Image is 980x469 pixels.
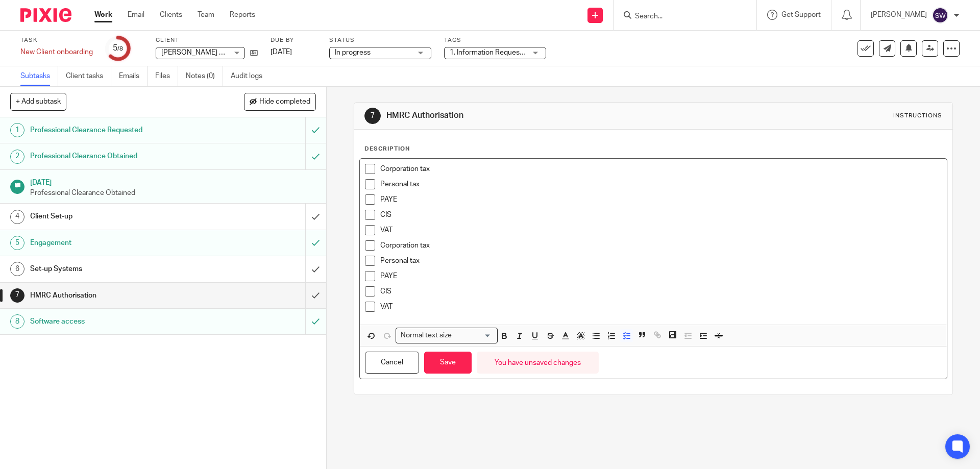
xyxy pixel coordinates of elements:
label: Task [20,36,93,44]
button: + Add subtask [10,93,66,110]
a: Client tasks [66,66,111,86]
div: You have unsaved changes [477,352,599,374]
input: Search [634,12,726,21]
button: Hide completed [244,93,316,110]
div: 7 [10,288,24,303]
p: Corporation tax [380,164,941,174]
a: Notes (0) [186,66,223,86]
a: Subtasks [20,66,58,86]
a: Work [94,10,112,20]
img: Pixie [20,8,71,22]
h1: Software access [30,314,207,329]
div: Search for option [396,328,498,343]
h1: Professional Clearance Requested [30,122,207,138]
h1: HMRC Authorisation [30,288,207,303]
h1: HMRC Authorisation [386,110,675,121]
div: 7 [364,108,381,124]
div: 1 [10,123,24,137]
span: Hide completed [259,98,310,106]
h1: Set-up Systems [30,261,207,277]
a: Files [155,66,178,86]
span: Normal text size [398,330,454,341]
h1: Engagement [30,235,207,251]
span: In progress [335,49,371,56]
a: Team [198,10,214,20]
a: Email [128,10,144,20]
div: 8 [10,314,24,329]
label: Client [156,36,258,44]
p: Personal tax [380,179,941,189]
div: 4 [10,210,24,224]
p: VAT [380,302,941,312]
div: 5 [10,236,24,250]
div: 6 [10,262,24,276]
p: Corporation tax [380,240,941,251]
span: Get Support [781,11,821,18]
h1: Professional Clearance Obtained [30,149,207,164]
a: Reports [230,10,255,20]
span: [PERSON_NAME] Blinds And Shutters Limited [161,49,308,56]
p: CIS [380,286,941,297]
button: Cancel [365,352,419,374]
div: New Client onboarding [20,47,93,57]
p: PAYE [380,194,941,205]
p: Professional Clearance Obtained [30,188,316,198]
h1: [DATE] [30,175,316,188]
span: [DATE] [271,48,292,56]
h1: Client Set-up [30,209,207,224]
button: Save [424,352,472,374]
p: PAYE [380,271,941,281]
a: Emails [119,66,148,86]
div: 5 [113,42,123,54]
small: /8 [117,46,123,52]
a: Clients [160,10,182,20]
img: svg%3E [932,7,948,23]
a: Audit logs [231,66,270,86]
div: Instructions [893,112,942,120]
label: Tags [444,36,546,44]
div: 2 [10,150,24,164]
label: Due by [271,36,316,44]
span: 1. Information Requested + 1 [450,49,542,56]
p: Personal tax [380,256,941,266]
input: Search for option [455,330,492,341]
p: [PERSON_NAME] [871,10,927,20]
p: Description [364,145,410,153]
label: Status [329,36,431,44]
p: CIS [380,210,941,220]
p: VAT [380,225,941,235]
